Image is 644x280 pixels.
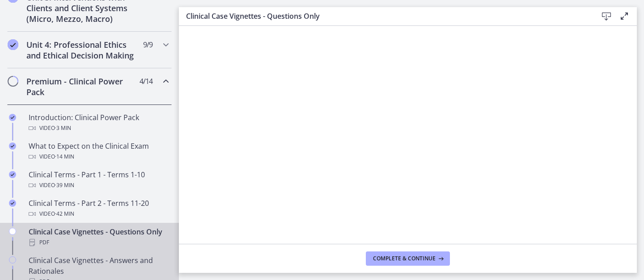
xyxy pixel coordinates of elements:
span: · 14 min [55,151,74,162]
button: Complete & continue [366,251,450,266]
div: What to Expect on the Clinical Exam [29,141,168,162]
span: · 3 min [55,123,71,134]
span: 9 / 9 [143,39,153,50]
i: Completed [9,114,16,121]
div: Video [29,123,168,134]
span: Complete & continue [373,255,436,262]
i: Completed [9,200,16,207]
span: 4 / 14 [140,76,153,87]
div: Video [29,180,168,191]
div: Video [29,209,168,219]
i: Completed [9,171,16,178]
div: Introduction: Clinical Power Pack [29,112,168,134]
h3: Clinical Case Vignettes - Questions Only [186,11,583,21]
i: Completed [9,142,16,150]
h2: Unit 4: Professional Ethics and Ethical Decision Making [26,39,136,61]
div: Video [29,151,168,162]
div: Clinical Terms - Part 2 - Terms 11-20 [29,198,168,219]
span: · 39 min [55,180,74,191]
div: Clinical Terms - Part 1 - Terms 1-10 [29,169,168,191]
div: Clinical Case Vignettes - Questions Only [29,226,168,248]
h2: Premium - Clinical Power Pack [26,76,136,97]
span: · 42 min [55,209,74,219]
div: PDF [29,237,168,248]
i: Completed [8,39,18,50]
